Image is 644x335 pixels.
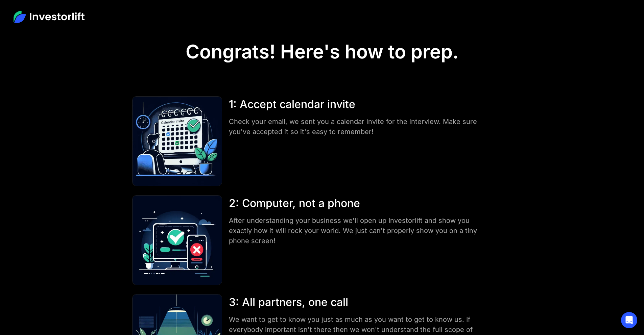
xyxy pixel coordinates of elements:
div: Open Intercom Messenger [621,312,637,328]
h1: Congrats! Here's how to prep. [186,41,459,63]
div: 3: All partners, one call [229,294,484,310]
div: 2: Computer, not a phone [229,195,484,211]
div: 1: Accept calendar invite [229,96,484,112]
div: Check your email, we sent you a calendar invite for the interview. Make sure you've accepted it s... [229,117,484,137]
div: After understanding your business we'll open up Investorlift and show you exactly how it will roc... [229,215,484,246]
